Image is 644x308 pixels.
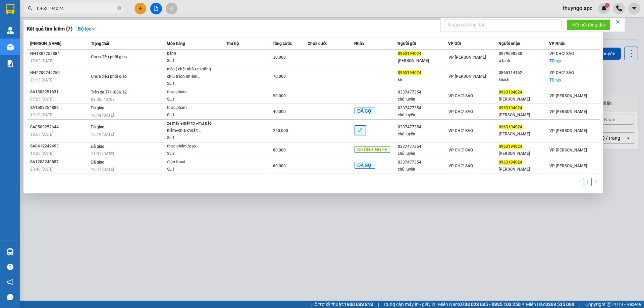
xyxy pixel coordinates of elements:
div: chú luyến [398,150,448,157]
span: 0963194024 [398,51,421,56]
span: question-circle [7,264,13,270]
span: 0963194024 [499,160,522,165]
span: 17:03 [DATE] [30,59,53,63]
span: 19:35 [DATE] [30,151,53,156]
span: VP CHỢ SÁO [549,51,574,56]
span: 21:13 [DATE] [30,78,53,82]
span: TC: vp [549,78,561,82]
span: Trạng thái [91,41,109,46]
div: kh [398,76,448,83]
input: Tìm tên, số ĐT hoặc mã đơn [37,5,116,12]
img: logo-vxr [6,4,14,14]
button: right [592,178,600,186]
div: SA1308251631 [30,88,89,96]
div: thực phẩm /gạo [167,143,217,150]
span: ĐÃ GỌI [355,162,375,169]
div: 0337477354 [398,159,448,166]
img: warehouse-icon [7,44,14,51]
span: 60.000 [273,164,286,168]
li: Next Page [592,178,600,186]
div: khách [499,76,549,83]
div: [PERSON_NAME] [499,150,549,157]
span: 50.000 [273,94,286,98]
div: SL: 1 [167,57,217,65]
li: Previous Page [576,178,584,186]
div: [PERSON_NAME] [499,131,549,138]
span: 40.000 [273,109,286,114]
div: 0337477354 [398,124,448,131]
span: 10:44 [DATE] [91,113,114,118]
div: chú luyến [398,112,448,119]
div: [PERSON_NAME] [398,57,448,64]
img: warehouse-icon [7,248,14,255]
span: 80.000 [273,148,286,152]
span: close-circle [117,6,121,10]
div: ô bình [499,57,549,64]
span: VP [PERSON_NAME] [448,74,486,79]
span: Đã giao [91,160,105,165]
span: VP CHỢ SÁO [448,148,473,152]
span: left [578,180,582,184]
a: 1 [584,178,591,186]
span: 20:40 [DATE] [30,167,53,172]
span: VP Gửi [448,41,461,46]
div: SL: 1 [167,166,217,173]
div: Chưa điều phối giao [91,54,141,61]
span: VP [PERSON_NAME] [549,148,587,152]
span: 0963194024 [499,144,522,149]
span: Đã giao [91,144,105,149]
div: xe máy +giây tơ +mu bảo hiêm+chia khoá t... [167,120,217,134]
div: SA0412242493 [30,143,89,150]
span: close [615,19,620,24]
span: 0963194024 [499,125,522,129]
span: 30.000 [273,55,286,60]
span: Thu hộ [226,41,239,46]
span: close-circle [117,5,121,12]
img: warehouse-icon [7,27,14,34]
span: 0963194024 [499,90,522,95]
span: Nhãn [354,41,364,46]
div: [PERSON_NAME] [499,112,549,119]
span: VP [PERSON_NAME] [549,109,587,114]
span: VP [PERSON_NAME] [549,128,587,133]
strong: Bộ lọc [78,26,96,32]
span: VP [PERSON_NAME] [549,164,587,168]
div: SA1503254886 [30,104,89,111]
div: [PERSON_NAME] [499,166,549,173]
span: VP CHỢ SÁO [448,109,473,114]
span: VP Nhận [549,41,566,46]
span: Đã giao [91,106,105,110]
div: NH1302252884 [30,50,89,57]
span: Món hàng [167,41,185,46]
div: điện thoại [167,159,217,166]
span: 250.000 [273,128,288,133]
span: notification [7,279,13,285]
button: Kết nối tổng đài [567,19,610,30]
div: chú luyến [398,166,448,173]
span: Người nhận [498,41,520,46]
div: chú luyến [398,96,448,103]
div: [PERSON_NAME] [499,96,549,103]
span: message [7,294,13,300]
span: VP CHỢ SÁO [448,94,473,98]
div: Chưa điều phối giao [91,73,141,80]
div: SL: 1 [167,134,217,142]
div: 0865114162 [499,69,549,76]
button: left [576,178,584,186]
span: right [594,180,598,184]
span: Người gửi [397,41,416,46]
div: 0337477354 [398,143,448,150]
div: 0337477354 [398,89,448,96]
li: 1 [584,178,592,186]
span: 19:19 [DATE] [30,113,53,117]
span: 11:51 [DATE] [91,151,114,156]
span: 07:25 [DATE] [30,97,53,102]
span: VP CHỢ SÁO [448,128,473,133]
span: 08:30 - 13/08 [91,97,115,102]
div: bánh [167,50,217,57]
div: NH2209245250 [30,69,89,76]
span: 0963194024 [398,70,421,75]
h3: Kết quả tìm kiếm ( 7 ) [27,25,72,33]
div: 0337477354 [398,105,448,112]
span: 70.000 [273,74,286,79]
